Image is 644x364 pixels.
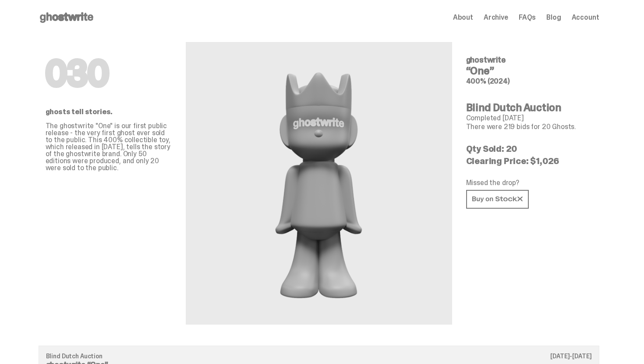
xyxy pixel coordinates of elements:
p: There were 219 bids for 20 Ghosts. [466,123,592,130]
p: The ghostwrite "One" is our first public release - the very first ghost ever sold to the public. ... [46,122,172,171]
p: ghosts tell stories. [46,108,172,115]
a: Archive [484,14,508,21]
p: Blind Dutch Auction [46,353,592,359]
span: ghostwrite [466,55,506,65]
a: FAQs [519,14,536,21]
h1: 030 [46,56,172,91]
h4: “One” [466,66,592,76]
p: Missed the drop? [466,179,592,186]
a: Account [572,14,599,21]
img: ghostwrite&ldquo;One&rdquo; [251,63,386,304]
a: About [453,14,473,21]
p: [DATE]-[DATE] [550,353,591,359]
a: Blog [546,14,561,21]
h4: Blind Dutch Auction [466,102,592,113]
p: Clearing Price: $1,026 [466,157,592,165]
p: Qty Sold: 20 [466,144,592,153]
span: 400% (2024) [466,77,510,86]
p: Completed [DATE] [466,115,592,122]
